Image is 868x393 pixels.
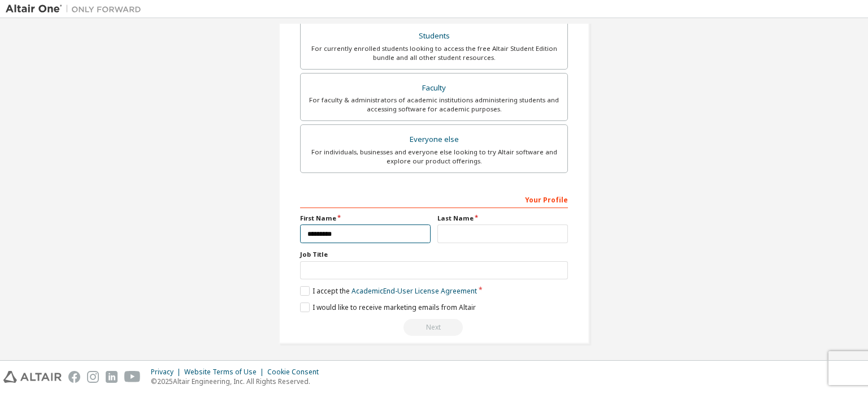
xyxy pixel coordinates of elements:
[307,44,561,62] div: For currently enrolled students looking to access the free Altair Student Edition bundle and all ...
[151,368,184,377] div: Privacy
[68,371,80,383] img: facebook.svg
[184,368,267,377] div: Website Terms of Use
[351,286,477,296] a: Academic End-User License Agreement
[300,250,568,259] label: Job Title
[307,28,561,44] div: Students
[307,148,561,166] div: For individuals, businesses and everyone else looking to try Altair software and explore our prod...
[151,377,325,386] p: © 2025 Altair Engineering, Inc. All Rights Reserved.
[307,132,561,148] div: Everyone else
[267,368,325,377] div: Cookie Consent
[106,371,118,383] img: linkedin.svg
[6,3,147,15] img: Altair One
[300,303,476,312] label: I would like to receive marketing emails from Altair
[300,319,568,336] div: Read and acccept EULA to continue
[307,96,561,114] div: For faculty & administrators of academic institutions administering students and accessing softwa...
[3,371,62,383] img: altair_logo.svg
[437,214,568,223] label: Last Name
[124,371,141,383] img: youtube.svg
[300,286,477,296] label: I accept the
[300,214,431,223] label: First Name
[87,371,99,383] img: instagram.svg
[307,80,561,96] div: Faculty
[300,190,568,208] div: Your Profile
